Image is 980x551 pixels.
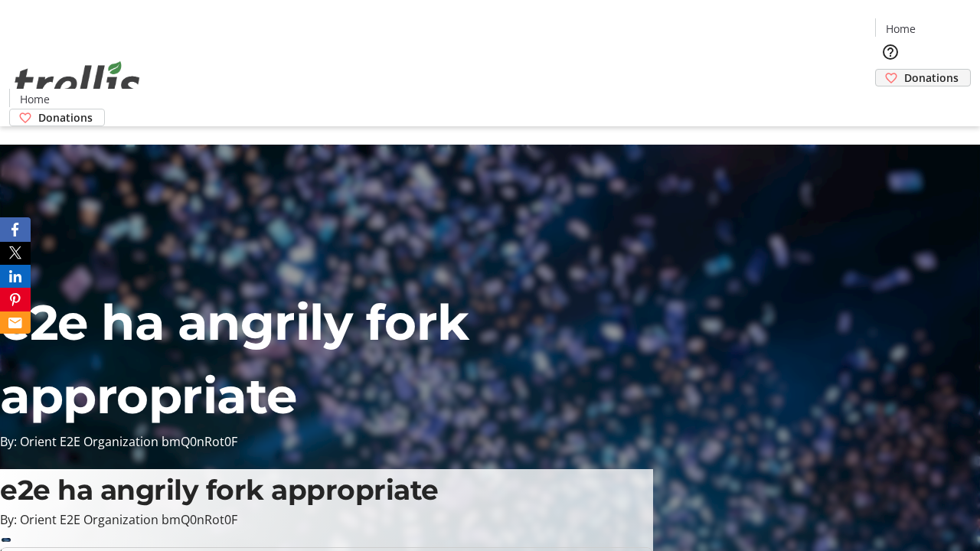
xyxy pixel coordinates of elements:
a: Home [10,91,59,107]
a: Donations [9,109,105,126]
span: Home [20,91,50,107]
span: Home [886,21,916,37]
img: Orient E2E Organization bmQ0nRot0F's Logo [9,44,145,121]
button: Cart [875,86,906,117]
a: Donations [875,69,971,86]
a: Home [876,21,925,37]
button: Help [875,37,906,67]
span: Donations [904,70,959,86]
span: Donations [38,109,93,126]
